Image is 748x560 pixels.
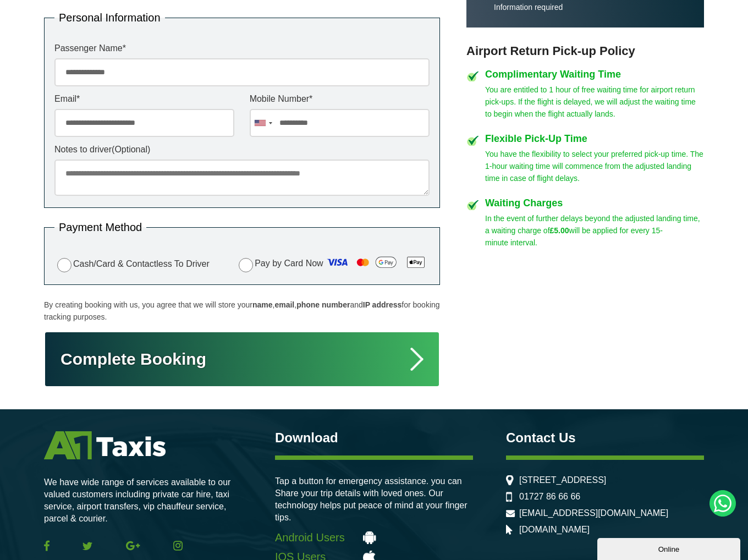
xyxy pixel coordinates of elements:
strong: name [252,300,273,309]
label: Pay by Card Now [236,254,430,274]
a: Android Users [275,531,473,544]
li: [STREET_ADDRESS] [506,475,704,485]
input: Cash/Card & Contactless To Driver [57,258,71,272]
strong: IP address [363,300,402,309]
legend: Personal Information [54,12,165,23]
img: Twitter [82,542,92,550]
img: Instagram [173,541,183,551]
p: You are entitled to 1 hour of free waiting time for airport return pick-ups. If the flight is del... [485,84,704,120]
a: [DOMAIN_NAME] [519,525,590,535]
p: You have the flexibility to select your preferred pick-up time. The 1-hour waiting time will comm... [485,148,704,184]
p: In the event of further delays beyond the adjusted landing time, a waiting charge of will be appl... [485,212,704,249]
strong: £5.00 [550,226,569,235]
h3: Download [275,431,473,444]
label: Notes to driver [54,145,430,154]
label: Passenger Name [54,44,430,53]
a: [EMAIL_ADDRESS][DOMAIN_NAME] [519,508,668,518]
img: Google Plus [126,541,140,551]
button: Complete Booking [44,331,440,387]
h4: Complimentary Waiting Time [485,69,704,79]
h4: Flexible Pick-Up Time [485,134,704,144]
strong: phone number [296,300,350,309]
label: Mobile Number [250,95,430,103]
strong: email [274,300,294,309]
iframe: chat widget [597,536,743,560]
span: (Optional) [112,145,150,154]
img: Facebook [44,540,50,551]
h3: Airport Return Pick-up Policy [466,44,704,58]
p: By creating booking with us, you agree that we will store your , , and for booking tracking purpo... [44,299,440,323]
input: Pay by Card Now [239,258,253,272]
p: Information required [494,2,693,12]
div: United States: +1 [250,109,276,136]
a: 01727 86 66 66 [519,492,580,502]
h3: Contact Us [506,431,704,444]
label: Email [54,95,234,103]
p: Tap a button for emergency assistance. you can Share your trip details with loved ones. Our techn... [275,475,473,524]
img: A1 Taxis St Albans [44,431,166,459]
p: We have wide range of services available to our valued customers including private car hire, taxi... [44,476,242,525]
h4: Waiting Charges [485,198,704,208]
label: Cash/Card & Contactless To Driver [54,256,210,272]
legend: Payment Method [54,222,146,233]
